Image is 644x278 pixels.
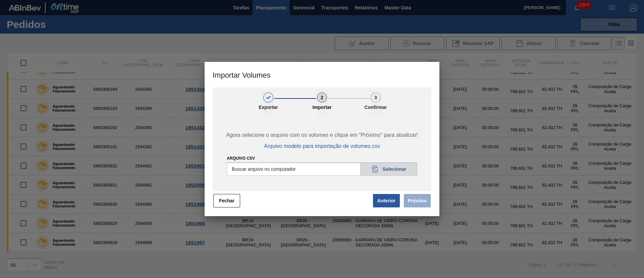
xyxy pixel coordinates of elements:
h3: Importar Volumes [205,62,439,87]
span: Agora selecione o arquivo com os volumes e clique em "Próximo" para atualizar! [220,132,424,138]
span: Arquivo modelo para importação de volumes.csv [264,143,380,149]
p: Importar [305,105,339,110]
button: Fechar [213,194,240,207]
button: 1Exportar [262,90,274,117]
button: 3Confirmar [370,90,382,117]
div: 1 [263,92,273,103]
p: Exportar [252,105,285,110]
button: Anterior [373,194,400,207]
button: 2Importar [316,90,328,117]
div: 3 [371,92,381,103]
label: Arquivo csv [227,156,255,161]
div: 2 [317,92,327,103]
p: Confirmar [359,105,392,110]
